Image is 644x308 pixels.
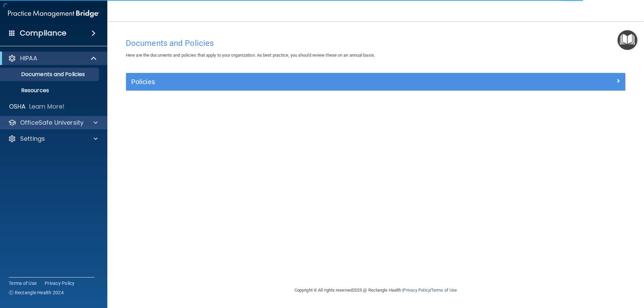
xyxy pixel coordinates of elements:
p: Settings [20,135,45,143]
p: OSHA [9,103,26,111]
a: Policies [131,76,620,87]
a: Privacy Policy [45,280,75,287]
p: Learn More! [29,103,65,111]
a: HIPAA [8,54,97,62]
h4: Documents and Policies [126,39,626,48]
p: OfficeSafe University [20,119,84,127]
button: Open Resource Center [618,30,637,50]
h5: Policies [131,78,495,85]
a: Privacy Policy [403,288,430,293]
p: Documents and Policies [4,71,96,78]
a: Terms of Use [431,288,457,293]
div: Copyright © All rights reserved 2025 @ Rectangle Health | | [253,280,498,301]
img: PMB logo [8,7,99,20]
h4: Compliance [20,28,66,38]
p: Resources [4,87,96,94]
span: Here are the documents and policies that apply to your organization. As best practice, you should... [126,53,375,58]
span: Ⓒ Rectangle Health 2024 [9,289,64,296]
p: HIPAA [20,54,37,62]
iframe: Drift Widget Chat Controller [528,260,636,287]
a: OfficeSafe University [8,119,98,127]
a: Settings [8,135,98,143]
a: Terms of Use [9,280,37,287]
